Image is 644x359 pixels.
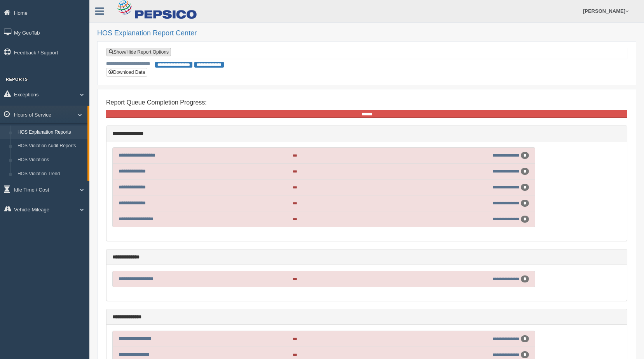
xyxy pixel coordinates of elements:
h4: Report Queue Completion Progress: [106,99,627,106]
a: HOS Violation Trend [14,167,87,181]
h2: HOS Explanation Report Center [97,30,636,37]
a: HOS Violations [14,153,87,167]
a: HOS Explanation Reports [14,125,87,139]
a: HOS Violation Audit Reports [14,139,87,153]
button: Download Data [106,68,147,77]
a: Show/Hide Report Options [106,48,171,56]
